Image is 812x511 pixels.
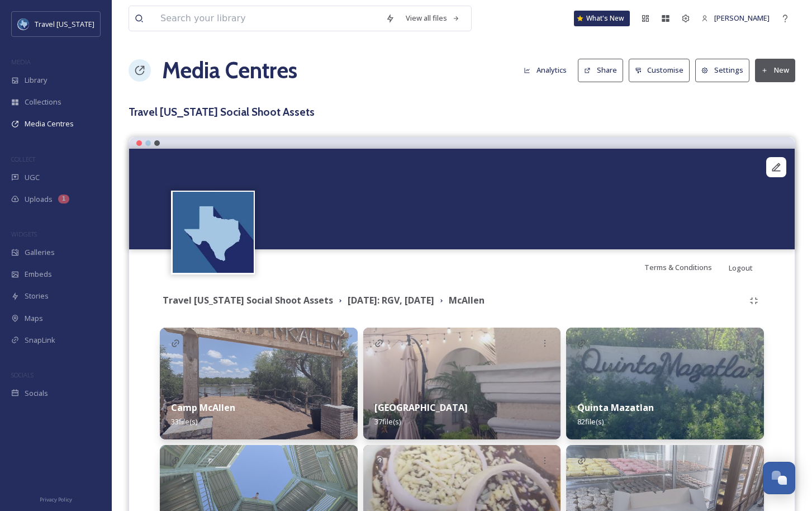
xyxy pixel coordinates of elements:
[577,417,604,427] span: 82 file(s)
[11,371,34,379] span: SOCIALS
[696,7,775,29] a: [PERSON_NAME]
[363,328,561,439] img: f8bfd494-9e3a-4f5b-8ab6-c3bac6bb391f.jpg
[400,7,466,29] a: View all files
[160,328,358,439] img: 70ffa42b-d92a-4cc4-9e7a-cde87e50273f.jpg
[18,18,29,30] img: images%20%281%29.jpeg
[11,230,37,238] span: WIDGETS
[348,294,434,306] strong: [DATE]: RGV, [DATE]
[25,194,53,205] span: Uploads
[449,294,485,306] strong: McAllen
[763,462,795,494] button: Open Chat
[755,59,795,82] button: New
[171,401,235,414] strong: Camp McAllen
[11,58,31,66] span: MEDIA
[25,75,47,86] span: Library
[35,19,94,29] span: Travel [US_STATE]
[518,59,578,81] a: Analytics
[374,417,401,427] span: 37 file(s)
[129,149,795,249] video: Alpaquita Ranch158.MOV
[25,291,49,301] span: Stories
[173,192,254,273] img: images%20%281%29.jpeg
[695,59,749,82] button: Settings
[695,59,755,82] a: Settings
[729,263,753,273] span: Logout
[518,59,572,81] button: Analytics
[714,13,770,23] span: [PERSON_NAME]
[25,335,55,346] span: SnapLink
[577,401,654,414] strong: Quinta Mazatlan
[25,97,61,107] span: Collections
[40,496,72,503] span: Privacy Policy
[163,294,333,306] strong: Travel [US_STATE] Social Shoot Assets
[629,59,690,82] button: Customise
[644,261,729,274] a: Terms & Conditions
[374,401,468,414] strong: [GEOGRAPHIC_DATA]
[129,104,795,120] h3: Travel [US_STATE] Social Shoot Assets
[566,328,764,439] img: a599971e-6e73-495e-a475-f47e69b90018.jpg
[171,417,197,427] span: 33 file(s)
[11,155,35,163] span: COLLECT
[25,388,48,399] span: Socials
[58,195,69,204] div: 1
[629,59,696,82] a: Customise
[574,11,630,26] a: What's New
[25,119,74,129] span: Media Centres
[25,313,43,324] span: Maps
[25,247,55,258] span: Galleries
[25,269,52,280] span: Embeds
[578,59,623,82] button: Share
[155,6,380,31] input: Search your library
[40,492,72,505] a: Privacy Policy
[162,54,297,87] a: Media Centres
[25,172,40,183] span: UGC
[644,262,712,272] span: Terms & Conditions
